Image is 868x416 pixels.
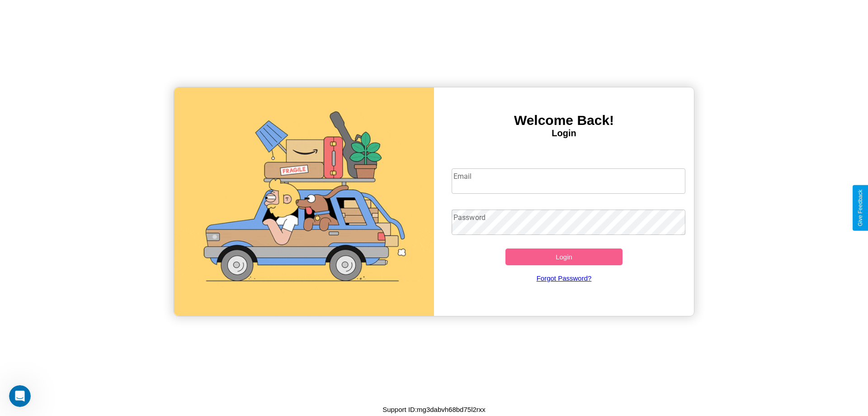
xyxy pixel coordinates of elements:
[9,385,31,407] iframe: Intercom live chat
[434,128,694,139] h4: Login
[434,113,694,128] h3: Welcome Back!
[857,190,863,226] div: Give Feedback
[447,265,681,291] a: Forgot Password?
[505,249,623,265] button: Login
[174,87,434,316] img: gif
[382,403,486,416] p: Support ID: mg3dabvh68bd75l2rxx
